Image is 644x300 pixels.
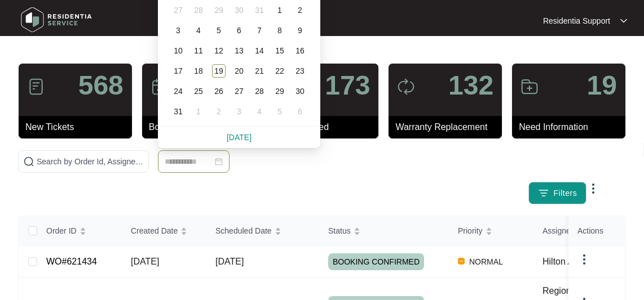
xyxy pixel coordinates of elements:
[253,3,266,17] div: 31
[212,84,226,98] div: 26
[209,61,229,81] td: 2025-08-19
[586,182,600,195] img: dropdown arrow
[168,81,188,101] td: 2025-08-24
[188,101,209,122] td: 2025-09-01
[171,3,185,17] div: 27
[229,81,249,101] td: 2025-08-27
[215,257,244,266] span: [DATE]
[528,182,587,204] button: filter iconFilters
[328,225,351,237] span: Status
[587,72,617,99] p: 19
[395,120,502,134] p: Warranty Replacement
[227,133,252,142] a: [DATE]
[273,24,286,37] div: 8
[253,24,266,37] div: 7
[171,24,185,37] div: 3
[149,120,255,134] p: Bookings Confirmed
[270,101,290,122] td: 2025-09-05
[229,61,249,81] td: 2025-08-20
[232,44,246,57] div: 13
[232,24,246,37] div: 6
[122,216,206,246] th: Created Date
[293,3,307,17] div: 2
[577,253,591,266] img: dropdown arrow
[319,216,449,246] th: Status
[249,61,270,81] td: 2025-08-21
[192,44,205,57] div: 11
[171,64,185,78] div: 17
[448,72,493,99] p: 132
[232,64,246,78] div: 20
[249,41,270,61] td: 2025-08-14
[290,20,310,41] td: 2025-08-09
[192,84,205,98] div: 25
[188,81,209,101] td: 2025-08-25
[192,105,205,118] div: 1
[273,105,286,118] div: 5
[212,105,226,118] div: 2
[270,41,290,61] td: 2025-08-15
[293,24,307,37] div: 9
[168,41,188,61] td: 2025-08-10
[543,15,610,26] p: Residentia Support
[270,81,290,101] td: 2025-08-29
[188,41,209,61] td: 2025-08-11
[212,44,226,57] div: 12
[229,20,249,41] td: 2025-08-06
[215,225,272,237] span: Scheduled Date
[325,72,370,99] p: 173
[568,216,625,246] th: Actions
[290,81,310,101] td: 2025-08-30
[270,61,290,81] td: 2025-08-22
[131,257,159,266] span: [DATE]
[538,187,549,199] img: filter icon
[151,78,169,96] img: icon
[521,78,539,96] img: icon
[17,3,96,37] img: residentia service logo
[229,41,249,61] td: 2025-08-13
[209,81,229,101] td: 2025-08-26
[27,78,45,96] img: icon
[253,64,266,78] div: 21
[249,20,270,41] td: 2025-08-07
[293,105,307,118] div: 6
[192,24,205,37] div: 4
[229,101,249,122] td: 2025-09-03
[209,101,229,122] td: 2025-09-02
[168,20,188,41] td: 2025-08-03
[253,44,266,57] div: 14
[290,101,310,122] td: 2025-09-06
[171,44,185,57] div: 10
[253,84,266,98] div: 28
[206,216,319,246] th: Scheduled Date
[78,72,123,99] p: 568
[232,84,246,98] div: 27
[192,3,205,17] div: 28
[554,187,577,199] span: Filters
[620,18,627,24] img: dropdown arrow
[542,225,575,237] span: Assignee
[37,216,122,246] th: Order ID
[272,120,379,134] p: Parts Ordered
[465,255,508,268] span: NORMAL
[273,44,286,57] div: 15
[212,24,226,37] div: 5
[273,3,286,17] div: 1
[23,156,34,167] img: search-icon
[37,155,144,168] input: Search by Order Id, Assignee Name, Customer Name, Brand and Model
[293,64,307,78] div: 23
[293,44,307,57] div: 16
[168,61,188,81] td: 2025-08-17
[188,20,209,41] td: 2025-08-04
[25,120,132,134] p: New Tickets
[293,84,307,98] div: 30
[209,41,229,61] td: 2025-08-12
[249,101,270,122] td: 2025-09-04
[212,3,226,17] div: 29
[458,258,465,265] img: Vercel Logo
[232,105,246,118] div: 3
[192,64,205,78] div: 18
[458,225,483,237] span: Priority
[270,20,290,41] td: 2025-08-08
[209,20,229,41] td: 2025-08-05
